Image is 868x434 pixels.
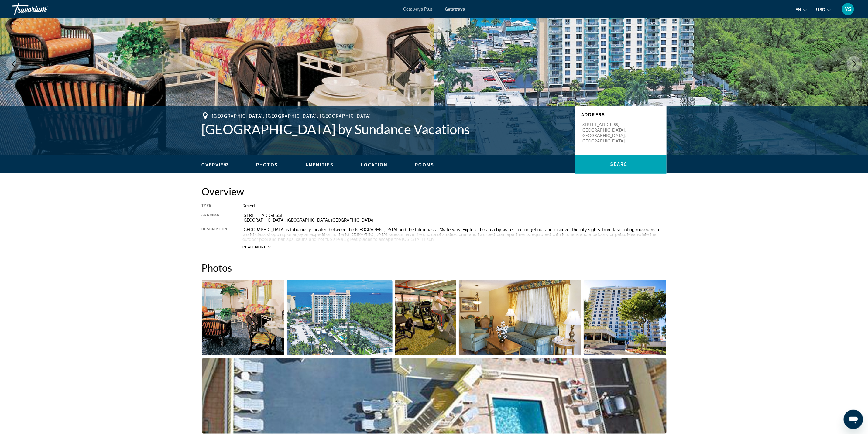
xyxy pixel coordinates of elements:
[212,114,371,118] span: [GEOGRAPHIC_DATA], [GEOGRAPHIC_DATA], [GEOGRAPHIC_DATA]
[243,245,267,249] span: Read more
[816,5,831,14] button: Change currency
[395,280,457,356] button: Open full-screen image slider
[845,6,851,12] span: YS
[243,203,667,208] div: Resort
[202,121,569,137] h1: [GEOGRAPHIC_DATA] by Sundance Vacations
[403,7,433,12] a: Getaways Plus
[361,162,388,167] span: Location
[202,213,228,223] div: Address
[6,56,21,71] button: Previous image
[415,162,434,167] span: Rooms
[844,410,863,429] iframe: Button to launch messaging window
[256,162,278,168] button: Photos
[202,162,229,168] button: Overview
[202,358,667,434] button: Open full-screen image slider
[202,227,228,242] div: Description
[202,280,285,356] button: Open full-screen image slider
[243,227,667,242] div: [GEOGRAPHIC_DATA] is fabulously located between the [GEOGRAPHIC_DATA] and the Intracoastal Waterw...
[361,162,388,168] button: Location
[202,162,229,167] span: Overview
[256,162,278,167] span: Photos
[795,5,807,14] button: Change language
[816,7,825,12] span: USD
[202,185,667,197] h2: Overview
[840,3,856,15] button: User Menu
[582,122,630,144] p: [STREET_ADDRESS] [GEOGRAPHIC_DATA], [GEOGRAPHIC_DATA], [GEOGRAPHIC_DATA]
[287,280,393,356] button: Open full-screen image slider
[445,7,465,12] a: Getaways
[202,203,228,208] div: Type
[611,162,631,167] span: Search
[584,280,667,356] button: Open full-screen image slider
[795,7,801,12] span: en
[202,261,667,274] h2: Photos
[305,162,334,167] span: Amenities
[847,56,862,71] button: Next image
[243,213,667,223] div: [STREET_ADDRESS] [GEOGRAPHIC_DATA], [GEOGRAPHIC_DATA], [GEOGRAPHIC_DATA]
[575,155,667,174] button: Search
[243,245,272,249] button: Read more
[305,162,334,168] button: Amenities
[12,1,73,17] a: Travorium
[582,112,660,117] p: Address
[459,280,581,356] button: Open full-screen image slider
[415,162,434,168] button: Rooms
